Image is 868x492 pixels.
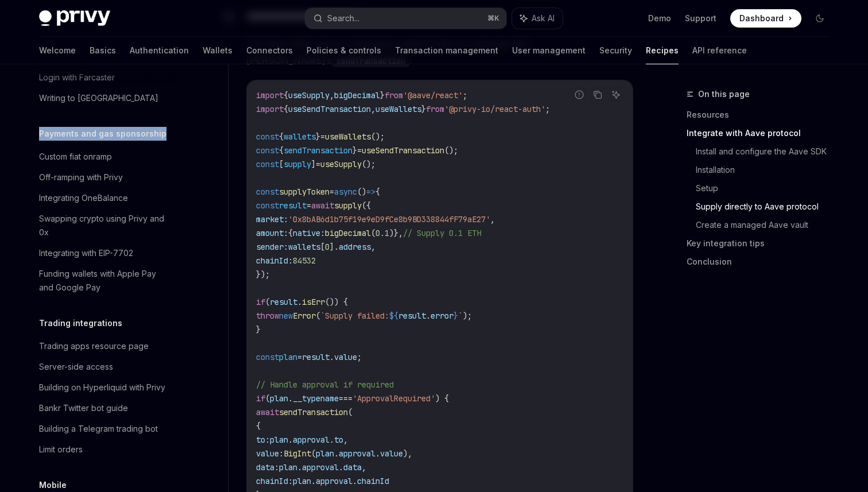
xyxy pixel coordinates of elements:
a: Create a managed Aave vault [696,216,838,234]
span: if [256,297,265,307]
span: bigDecimal [325,228,371,238]
span: chainId [357,476,389,486]
div: Search... [327,11,359,25]
a: Basics [90,37,116,64]
span: { [375,187,380,197]
span: '@privy-io/react-auth' [444,104,545,114]
button: Report incorrect code [572,87,587,102]
span: ), [403,448,412,459]
span: plan [279,462,297,472]
span: = [330,187,334,197]
h5: Payments and gas sponsorship [39,127,166,141]
a: Conclusion [687,253,838,271]
span: ] [311,159,316,169]
span: , [362,462,366,472]
span: , [330,90,334,100]
span: value [334,352,357,362]
a: Bankr Twitter bot guide [30,398,177,419]
span: new [279,311,293,321]
div: Integrating with EIP-7702 [39,246,133,260]
span: Error [293,311,316,321]
button: Ask AI [512,8,563,29]
button: Copy the contents from the code block [590,87,605,102]
a: Limit orders [30,439,177,460]
span: from [385,90,403,100]
span: if [256,393,265,404]
span: ; [463,90,467,100]
span: result [279,200,307,211]
a: API reference [692,37,747,64]
span: throw [256,311,279,321]
span: . [352,476,357,486]
span: from [426,104,444,114]
a: Policies & controls [307,37,381,64]
span: { [256,421,261,431]
a: Install and configure the Aave SDK [696,142,838,161]
span: ()) { [325,297,348,307]
span: (); [371,131,385,142]
span: ` [458,311,463,321]
span: (); [444,145,458,156]
div: Custom fiat onramp [39,150,112,164]
a: Support [685,13,716,24]
span: , [343,435,348,445]
span: const [256,187,279,197]
span: ⌘ K [487,14,499,23]
span: // Supply 0.1 ETH [403,228,481,238]
span: = [357,145,362,156]
a: Custom fiat onramp [30,146,177,167]
a: Setup [696,179,838,197]
h5: Mobile [39,478,67,492]
span: () [357,187,366,197]
div: Swapping crypto using Privy and 0x [39,212,170,239]
span: const [256,200,279,211]
span: . [375,448,380,459]
span: value [380,448,403,459]
div: Integrating OneBalance [39,191,128,205]
span: market: [256,214,288,224]
span: import [256,104,284,114]
span: useSupply [288,90,330,100]
span: async [334,187,357,197]
span: , [371,104,375,114]
span: bigDecimal [334,90,380,100]
span: (); [362,159,375,169]
span: // Handle approval if required [256,379,394,390]
a: Supply directly to Aave protocol [696,197,838,216]
span: plan [316,448,334,459]
span: { [284,104,288,114]
span: result [302,352,330,362]
a: Swapping crypto using Privy and 0x [30,208,177,243]
span: wallets [288,242,320,252]
span: . [288,435,293,445]
span: sender: [256,242,288,252]
span: approval [316,476,352,486]
span: [ [320,242,325,252]
span: wallets [284,131,316,142]
span: , [490,214,495,224]
span: ; [357,352,362,362]
span: , [371,242,375,252]
button: Ask AI [609,87,623,102]
a: Installation [696,161,838,179]
button: Search...⌘K [305,8,506,29]
span: 0 [325,242,330,252]
span: supply [284,159,311,169]
span: to: [256,435,270,445]
span: error [431,311,454,321]
span: => [366,187,375,197]
a: Welcome [39,37,76,64]
a: Off-ramping with Privy [30,167,177,188]
div: Off-ramping with Privy [39,171,123,184]
span: On this page [698,87,750,101]
a: Integrating with EIP-7702 [30,243,177,264]
div: Limit orders [39,443,83,456]
a: Server-side access [30,357,177,377]
span: data: [256,462,279,472]
span: supply [334,200,362,211]
span: ${ [389,311,398,321]
a: Integrating OneBalance [30,188,177,208]
span: 0.1 [375,228,389,238]
div: Writing to [GEOGRAPHIC_DATA] [39,91,158,105]
span: result [270,297,297,307]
